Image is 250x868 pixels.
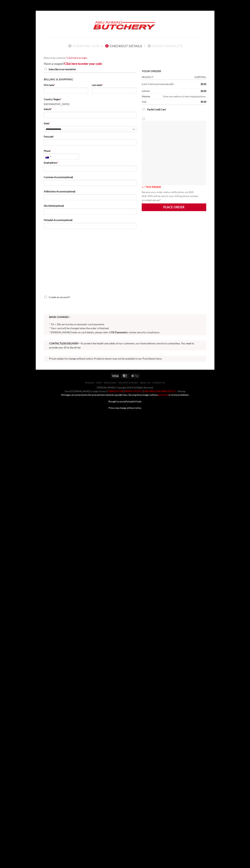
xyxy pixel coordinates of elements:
[49,342,81,345] strong: CONTACTLESS DELIVERY –
[201,83,202,86] span: $
[201,100,202,103] span: $
[126,400,142,403] a: Fettayleh Foods
[49,296,70,299] span: Create an account?
[49,315,70,318] strong: BANK CHARGES –
[49,68,76,71] span: Subscribe to our newsletter
[44,218,136,222] label: Fettayleh Accounts
[44,103,69,106] strong: [GEOGRAPHIC_DATA]
[142,80,188,88] td: Kafta Traditional Handmade
[104,381,117,384] a: Wholesale
[142,89,188,94] th: Subtotal
[44,98,136,101] label: Country / Region
[44,122,136,125] label: State
[44,296,47,298] input: Create an account?
[188,75,206,80] th: Subtotal
[142,67,206,74] h3: Your order
[118,381,138,384] a: Delivery & Pickup
[104,44,142,48] a: 2Checkout details
[49,331,160,334] span: * [PERSON_NAME] holds no card details, please refer to to review security compliance.
[102,84,103,86] abbr: required
[44,149,136,153] label: Phone
[44,190,136,193] label: AAButchery Accounts
[53,135,54,138] abbr: required
[142,94,153,99] th: Shipping
[153,94,206,99] td: Enter your address to view shipping options.
[44,204,136,208] label: Site Admin
[160,199,161,202] abbr: required
[68,44,71,48] span: 1
[142,121,206,185] img: Checkout
[44,175,136,179] label: Customer Accounts
[67,44,100,48] a: 1Shopping Cart
[54,84,55,86] abbr: required
[158,393,169,396] a: permission
[92,83,136,87] label: Last name
[49,122,50,125] abbr: required
[142,203,206,211] button: Place order
[50,149,51,152] abbr: required
[64,62,102,66] a: Enter your coupon code
[201,83,206,86] bdi: 9.00
[125,390,143,393] a: PRIVACY POLICY
[108,390,123,393] a: TERMS OF USE
[147,108,166,111] label: Pay By Credit Card
[85,381,94,384] a: Specials
[96,381,102,384] a: SHOP
[55,204,64,207] span: (optional)
[169,83,174,86] strong: × 0.5
[60,98,61,101] abbr: required
[44,68,47,70] input: Subscribe to our newsletter
[38,406,212,410] p: Prices may change without notice.
[49,327,109,330] span: * Your card will be charged when the order is finalised.
[142,190,206,202] p: Receive your order status notifications via SMS (N.B: SMS will be sent to your billing phone numb...
[201,90,206,93] bdi: 9.00
[44,83,88,87] label: First name
[66,190,75,193] span: (optional)
[67,56,87,59] a: Click here to login
[57,161,58,164] abbr: required
[177,390,185,393] a: Sitemap
[44,76,136,82] h3: Billing & Shipping
[105,44,108,48] span: 2
[64,176,73,179] span: (optional)
[201,100,206,103] bdi: 9.00
[44,107,136,111] label: Suburb
[142,186,161,188] font: <-- * TICK THE BOX
[111,331,126,334] a: Till Payments
[49,342,194,349] span: To protect the health and safety of our customers, our home delivery service is contactless. You ...
[49,357,162,360] span: Prices subject to change without notice. Products shown may not be available in our Punchbowl store.
[140,381,150,384] a: About Us
[51,108,52,111] abbr: required
[38,386,212,410] div: [PERSON_NAME] | Copyright 2025 © All Rights Reserved Use of [DOMAIN_NAME] is subject to our || || ||
[142,99,188,105] th: Total
[201,90,202,93] span: $
[144,390,176,393] a: REFUNDS & RETURNS POLICY
[44,135,136,138] label: Postcode
[44,56,206,60] div: Returning customer?
[142,75,188,80] th: Product
[38,400,212,403] p: Brought to you by
[90,19,158,32] img: Abu Ahmad Butchery
[44,161,136,164] label: Email address
[142,118,145,120] input: Abu-Ahmad-Butchery-Sydney-Online-Halal-Butcher-arrow blink<-- * TICK THE BOX
[176,390,177,393] a: -
[44,67,206,306] form: Checkout
[63,219,73,221] span: (optional)
[38,393,212,397] p: All images are protected by the local and international copyright laws. Reusing these images with...
[44,61,206,66] div: Have a coupon?
[49,323,104,326] span: * 1% + 30¢ service fee on domestic card payments
[152,381,165,384] a: Contact Us
[44,154,52,159] div: Australia: +61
